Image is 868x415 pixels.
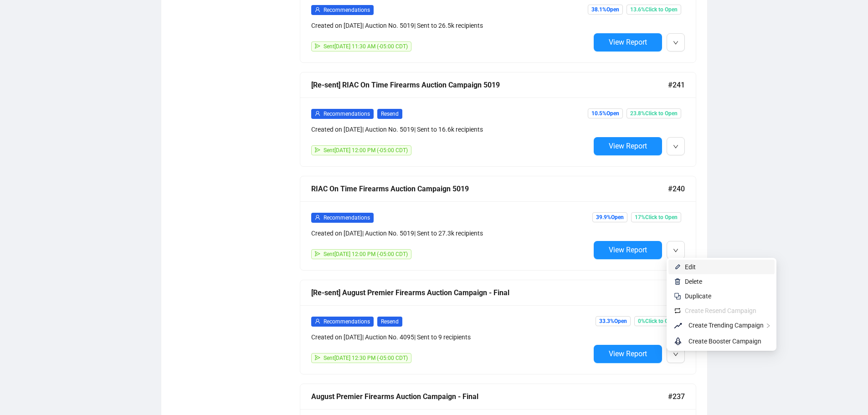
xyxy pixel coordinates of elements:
div: Created on [DATE] | Auction No. 5019 | Sent to 16.6k recipients [311,124,590,134]
span: rise [674,320,685,331]
span: 13.6% Click to Open [627,5,681,15]
div: [Re-sent] August Premier Firearms Auction Campaign - Final [311,287,668,298]
span: Create Resend Campaign [685,307,756,314]
span: Create Booster Campaign [688,338,761,345]
span: #241 [668,79,685,91]
span: View Report [609,246,647,254]
span: #240 [668,183,685,195]
button: View Report [594,137,662,155]
span: down [673,248,678,253]
span: down [673,144,678,149]
img: retweet.svg [674,307,681,314]
img: svg+xml;base64,PHN2ZyB4bWxucz0iaHR0cDovL3d3dy53My5vcmcvMjAwMC9zdmciIHdpZHRoPSIyNCIgaGVpZ2h0PSIyNC... [674,292,681,300]
span: user [315,215,320,220]
span: 33.3% Open [596,316,631,326]
div: Created on [DATE] | Auction No. 5019 | Sent to 26.5k recipients [311,20,590,31]
span: Sent [DATE] 12:00 PM (-05:00 CDT) [324,147,408,154]
span: down [673,352,678,357]
span: user [315,111,320,116]
img: svg+xml;base64,PHN2ZyB4bWxucz0iaHR0cDovL3d3dy53My5vcmcvMjAwMC9zdmciIHhtbG5zOnhsaW5rPSJodHRwOi8vd3... [674,278,681,285]
span: Delete [685,278,702,285]
span: user [315,318,320,324]
span: send [315,251,320,256]
span: Sent [DATE] 12:30 PM (-05:00 CDT) [324,355,408,361]
div: RIAC On Time Firearms Auction Campaign 5019 [311,183,668,195]
span: right [765,323,771,328]
span: Recommendations [324,111,370,117]
span: down [673,40,678,46]
span: Sent [DATE] 11:30 AM (-05:00 CDT) [324,43,408,50]
span: Resend [377,317,402,327]
span: Duplicate [685,292,711,300]
span: 23.8% Click to Open [627,108,681,118]
div: August Premier Firearms Auction Campaign - Final [311,391,668,402]
a: [Re-sent] August Premier Firearms Auction Campaign - Final#238userRecommendationsResendCreated on... [300,280,696,374]
span: Recommendations [324,318,370,325]
span: #237 [668,391,685,402]
div: Created on [DATE] | Auction No. 5019 | Sent to 27.3k recipients [311,228,590,238]
span: send [315,355,320,360]
span: send [315,43,320,49]
span: rocket [674,336,685,347]
span: Create Trending Campaign [688,322,764,329]
span: user [315,7,320,12]
span: View Report [609,38,647,46]
span: Resend [377,109,402,119]
span: Recommendations [324,7,370,13]
span: View Report [609,349,647,358]
div: [Re-sent] RIAC On Time Firearms Auction Campaign 5019 [311,79,668,91]
span: 39.9% Open [592,212,627,222]
button: View Report [594,345,662,363]
span: Recommendations [324,215,370,221]
a: RIAC On Time Firearms Auction Campaign 5019#240userRecommendationsCreated on [DATE]| Auction No. ... [300,176,696,271]
div: Created on [DATE] | Auction No. 4095 | Sent to 9 recipients [311,332,590,342]
span: 10.5% Open [588,108,623,118]
button: View Report [594,33,662,51]
a: [Re-sent] RIAC On Time Firearms Auction Campaign 5019#241userRecommendationsResendCreated on [DAT... [300,72,696,167]
img: svg+xml;base64,PHN2ZyB4bWxucz0iaHR0cDovL3d3dy53My5vcmcvMjAwMC9zdmciIHhtbG5zOnhsaW5rPSJodHRwOi8vd3... [674,263,681,271]
span: 17% Click to Open [631,212,681,222]
span: 38.1% Open [588,5,623,15]
span: View Report [609,142,647,150]
button: View Report [594,241,662,259]
span: 0% Click to Open [634,316,681,326]
span: Edit [685,263,696,271]
span: Sent [DATE] 12:00 PM (-05:00 CDT) [324,251,408,257]
span: send [315,147,320,153]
